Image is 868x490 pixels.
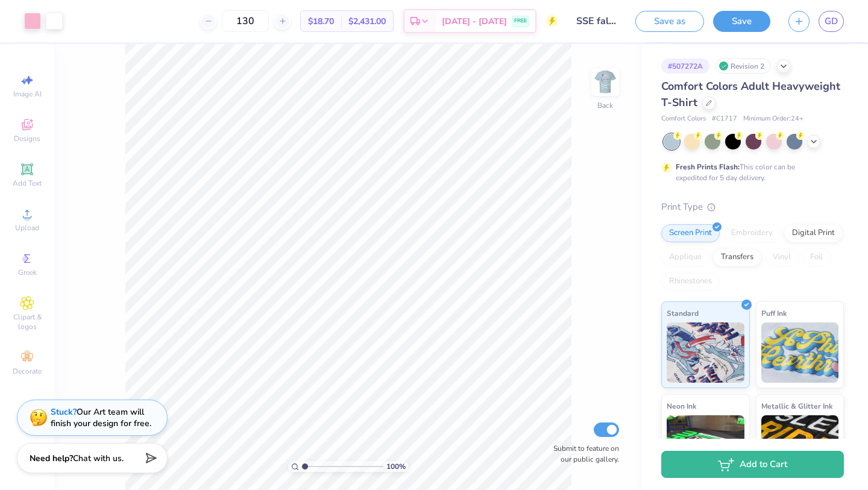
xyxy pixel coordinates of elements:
div: Print Type [661,200,844,214]
img: Standard [667,322,744,383]
div: Digital Print [784,224,843,242]
button: Save [713,11,770,32]
span: Clipart & logos [6,312,48,331]
span: Image AI [13,89,42,99]
span: Puff Ink [761,307,787,319]
div: Embroidery [723,224,781,242]
span: Standard [667,307,699,319]
span: Metallic & Glitter Ink [761,400,832,412]
div: Back [597,100,613,111]
img: Puff Ink [761,322,839,383]
a: GD [819,11,844,32]
div: Transfers [713,248,761,266]
input: Untitled Design [567,9,626,33]
span: Comfort Colors Adult Heavyweight T-Shirt [661,79,840,110]
div: Foil [802,248,831,266]
span: Chat with us. [73,453,124,464]
span: [DATE] - [DATE] [442,15,507,28]
span: # C1717 [712,114,737,124]
span: FREE [514,17,527,25]
span: $2,431.00 [348,15,386,28]
strong: Fresh Prints Flash: [676,162,740,172]
div: Our Art team will finish your design for free. [51,406,151,429]
span: Greek [18,268,37,277]
span: GD [825,14,838,28]
span: $18.70 [308,15,334,28]
strong: Stuck? [51,406,77,418]
div: Vinyl [765,248,799,266]
img: Neon Ink [667,415,744,476]
strong: Need help? [30,453,73,464]
span: 100 % [386,461,406,472]
div: This color can be expedited for 5 day delivery. [676,162,824,183]
span: Neon Ink [667,400,696,412]
img: Back [593,70,617,94]
div: Revision 2 [715,58,771,74]
span: Upload [15,223,39,233]
div: Screen Print [661,224,720,242]
img: Metallic & Glitter Ink [761,415,839,476]
button: Save as [635,11,704,32]
span: Minimum Order: 24 + [743,114,804,124]
div: # 507272A [661,58,709,74]
label: Submit to feature on our public gallery. [547,443,619,465]
span: Decorate [13,366,42,376]
span: Designs [14,134,40,143]
input: – – [222,10,269,32]
button: Add to Cart [661,451,844,478]
div: Applique [661,248,709,266]
div: Rhinestones [661,272,720,291]
span: Add Text [13,178,42,188]
span: Comfort Colors [661,114,706,124]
